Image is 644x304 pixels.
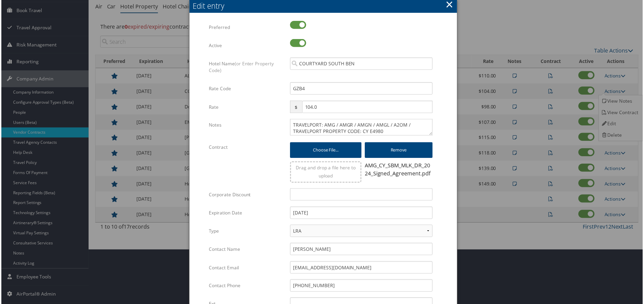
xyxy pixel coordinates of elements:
[208,58,285,77] label: Hotel Name
[208,61,274,74] span: (or Enter Property Code)
[208,141,285,154] label: Contract
[208,226,285,238] label: Type
[208,280,285,293] label: Contact Phone
[208,82,285,95] label: Rate Code
[192,1,458,11] div: Edit entry
[290,280,433,293] input: (___) ___-____
[290,101,302,113] span: $
[208,119,285,132] label: Notes
[208,189,285,202] label: Corporate Discount
[208,262,285,275] label: Contact Email
[208,101,285,114] label: Rate
[365,162,433,178] div: AMG_CY_SBM_MLK_DR_2024_Signed_Agreement.pdf
[208,244,285,257] label: Contact Name
[208,39,285,52] label: Active
[208,207,285,220] label: Expiration Date
[365,143,433,159] button: Remove
[296,165,356,179] span: Drag and drop a file here to upload
[208,21,285,34] label: Preferred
